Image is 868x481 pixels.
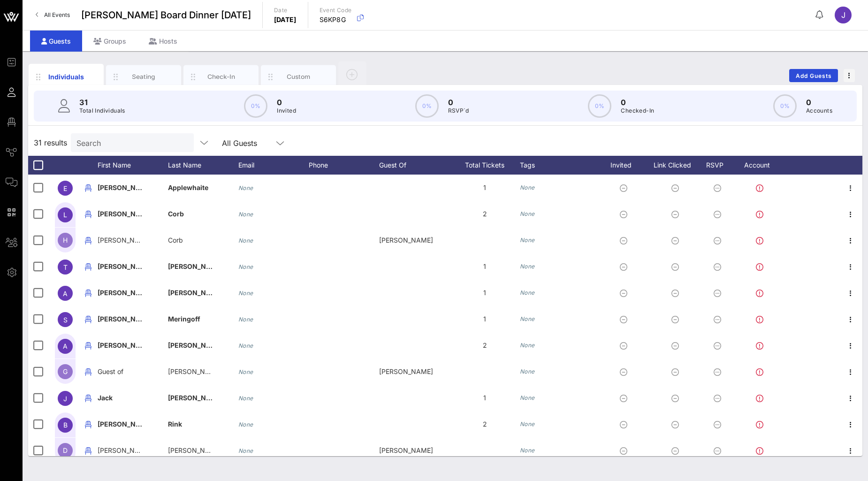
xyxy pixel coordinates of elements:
p: Total Individuals [79,106,125,115]
p: RSVP`d [448,106,469,115]
span: [PERSON_NAME] [98,315,153,323]
p: S6KP8G [320,15,352,24]
span: Rink [168,420,182,428]
span: All Events [44,11,70,18]
p: 0 [448,97,469,108]
p: 0 [806,97,832,108]
i: None [238,211,253,218]
span: [PERSON_NAME] [98,420,153,428]
span: Guest of [98,367,123,375]
div: Custom [278,72,320,81]
div: Individuals [46,72,87,82]
div: RSVP [703,156,736,175]
span: [PERSON_NAME] [98,183,153,191]
div: Check-In [200,72,242,81]
div: All Guests [222,139,257,147]
span: [PERSON_NAME] [168,367,222,375]
span: [PERSON_NAME] [168,446,222,454]
i: None [238,290,253,297]
i: None [520,263,535,270]
span: [PERSON_NAME] [98,236,152,244]
div: 1 [449,280,520,306]
span: G [63,367,68,375]
span: B [63,421,68,429]
div: All Guests [216,133,291,152]
i: None [520,289,535,296]
div: [PERSON_NAME] [379,359,449,385]
i: None [520,237,535,244]
div: 1 [449,385,520,411]
i: None [238,342,253,349]
span: Meringoff [168,315,200,323]
i: None [520,210,535,217]
div: 2 [449,201,520,227]
span: Corb [168,210,184,218]
span: D [63,446,68,454]
p: Checked-In [621,106,654,115]
span: [PERSON_NAME] [98,446,152,454]
p: 0 [277,97,296,108]
div: Email [238,156,309,175]
span: [PERSON_NAME] [98,210,153,218]
i: None [520,184,535,191]
i: None [238,237,253,244]
span: [PERSON_NAME] [98,262,153,270]
div: [PERSON_NAME] [379,227,449,253]
span: H [63,236,68,244]
p: [DATE] [274,15,297,24]
span: E [63,184,67,192]
i: None [520,315,535,322]
div: Last Name [168,156,238,175]
i: None [520,342,535,349]
span: [PERSON_NAME] [98,289,153,297]
span: S [63,316,68,324]
div: First Name [98,156,168,175]
p: Accounts [806,106,832,115]
span: [PERSON_NAME] [168,341,223,349]
div: Guest Of [379,156,449,175]
div: Phone [309,156,379,175]
div: Groups [82,31,137,52]
span: [PERSON_NAME] [98,341,153,349]
div: Total Tickets [449,156,520,175]
div: Hosts [137,31,189,52]
span: Corb [168,236,183,244]
div: Guests [30,31,82,52]
p: 31 [79,97,125,108]
i: None [238,421,253,428]
div: Tags [520,156,600,175]
p: Invited [277,106,296,115]
span: [PERSON_NAME] Board Dinner [DATE] [81,8,251,22]
div: 1 [449,175,520,201]
div: Account [736,156,787,175]
span: T [63,263,68,271]
p: 0 [621,97,654,108]
i: None [520,447,535,454]
span: Jack [98,394,113,402]
span: [PERSON_NAME] [168,262,223,270]
span: Add Guests [795,72,832,79]
i: None [238,263,253,270]
i: None [238,395,253,402]
div: Link Clicked [651,156,703,175]
div: 2 [449,411,520,437]
button: Add Guests [789,69,838,82]
i: None [238,368,253,375]
span: [PERSON_NAME] [168,289,223,297]
span: A [63,342,68,350]
span: 31 results [34,137,67,148]
p: Event Code [320,6,352,15]
i: None [520,368,535,375]
span: [PERSON_NAME] [168,394,223,402]
i: None [238,316,253,323]
span: J [63,395,67,403]
div: J [835,7,852,23]
p: Date [274,6,297,15]
div: Invited [600,156,651,175]
div: Seating [123,72,165,81]
i: None [520,420,535,428]
span: L [63,211,67,219]
div: [PERSON_NAME] [379,437,449,464]
i: None [238,184,253,191]
span: J [841,10,845,20]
